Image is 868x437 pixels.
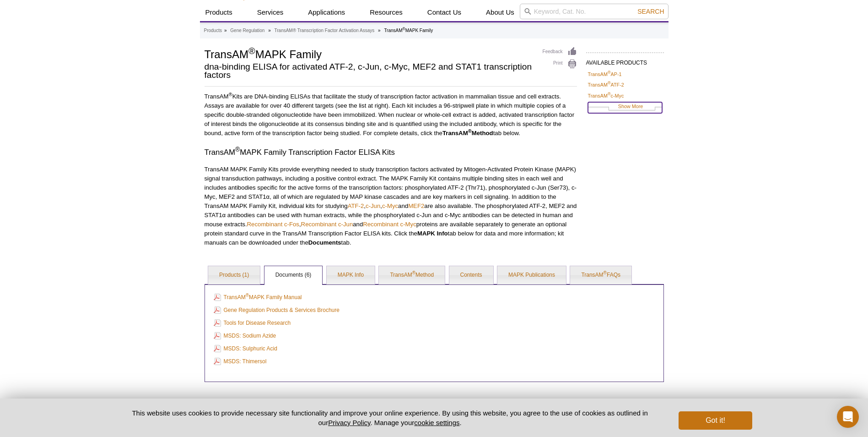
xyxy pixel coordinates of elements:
[379,266,445,284] a: TransAM®Method
[302,4,350,21] a: Applications
[264,266,323,284] a: Documents (6)
[366,202,380,209] a: c-Jun
[588,81,624,89] a: TransAM®ATF-2
[275,27,375,35] a: TransAM® Transcription Factor Activation Assays
[327,266,375,284] a: MAPK Info
[414,419,459,426] button: cookie settings
[214,356,267,366] a: MSDS: Thimersol
[301,221,353,228] a: Recombinant c-Jun
[449,266,493,284] a: Contents
[588,92,624,100] a: TransAM®c-Myc
[586,52,664,69] h2: AVAILABLE PRODUCTS
[604,270,607,275] sup: ®
[442,130,493,137] strong: TransAM Method
[412,270,415,275] sup: ®
[588,102,662,113] a: Show More
[205,92,577,138] p: TransAM Kits are DNA-binding ELISAs that facilitate the study of transcription factor activation ...
[214,331,276,341] a: MSDS: Sodium Azide
[205,165,577,247] p: TransAM MAPK Family Kits provide everything needed to study transcription factors activated by Mi...
[308,239,341,246] strong: Documents
[497,266,566,284] a: MAPK Publications
[364,4,408,21] a: Resources
[205,147,577,158] h3: TransAM MAPK Family Transcription Factor ELISA Kits
[230,27,264,35] a: Gene Regulation
[248,46,255,56] sup: ®
[520,4,669,19] input: Keyword, Cat. No.
[200,4,238,21] a: Products
[837,406,859,428] div: Open Intercom Messenger
[252,4,289,21] a: Services
[480,4,520,21] a: About Us
[570,266,631,284] a: TransAM®FAQs
[205,63,534,79] h2: dna-binding ELISA for activated ATF-2, c-Jun, c-Myc, MEF2 and STAT1 transcription factors
[608,92,611,96] sup: ®
[378,28,381,33] li: »
[328,419,370,426] a: Privacy Policy
[208,266,260,284] a: Products (1)
[229,92,232,97] sup: ®
[246,293,249,298] sup: ®
[384,28,433,33] li: TransAM MAPK Family
[214,344,277,354] a: MSDS: Sulphuric Acid
[637,8,664,15] span: Search
[408,202,424,209] a: MEF2
[224,28,227,33] li: »
[543,59,577,69] a: Print
[214,305,340,315] a: Gene Regulation Products & Services Brochure
[247,221,299,228] a: Recombinant c-Fos
[214,318,291,328] a: Tools for Disease Research
[205,47,534,60] h1: TransAM MAPK Family
[363,221,416,228] a: Recombinant c-Myc
[543,47,577,57] a: Feedback
[268,28,271,33] li: »
[403,27,405,31] sup: ®
[214,292,302,302] a: TransAM®MAPK Family Manual
[608,70,611,75] sup: ®
[204,27,222,35] a: Products
[348,202,364,209] a: ATF-2
[235,146,240,153] sup: ®
[382,202,398,209] a: c-Myc
[679,411,752,430] button: Got it!
[635,7,667,16] button: Search
[468,128,472,134] sup: ®
[116,408,664,427] p: This website uses cookies to provide necessary site functionality and improve your online experie...
[417,230,448,237] strong: MAPK Info
[608,81,611,86] sup: ®
[588,70,622,78] a: TransAM®AP-1
[422,4,467,21] a: Contact Us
